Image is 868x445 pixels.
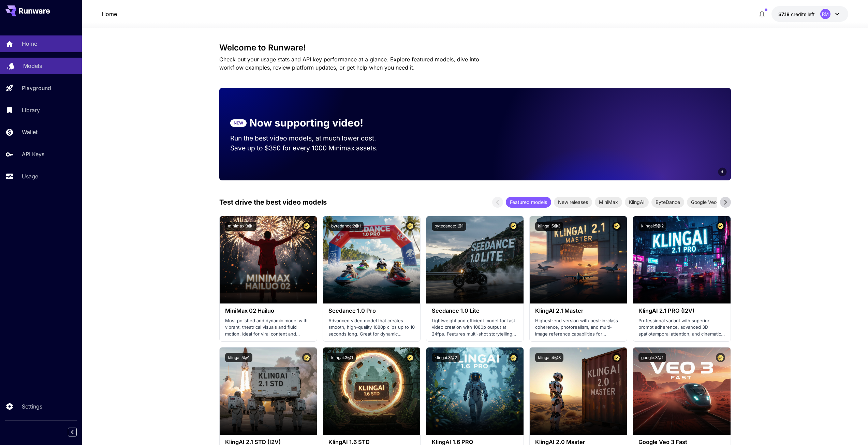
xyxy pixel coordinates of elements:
span: $7.18 [778,11,791,17]
a: Home [102,10,117,18]
p: Library [22,106,40,114]
p: Home [22,40,37,48]
button: Certified Model – Vetted for best performance and includes a commercial license. [302,353,311,362]
button: Certified Model – Vetted for best performance and includes a commercial license. [509,353,518,362]
div: RM [820,9,830,19]
button: Certified Model – Vetted for best performance and includes a commercial license. [406,353,415,362]
img: alt [633,347,730,435]
button: Certified Model – Vetted for best performance and includes a commercial license. [612,222,621,231]
button: klingai:5@2 [638,222,666,231]
p: Most polished and dynamic model with vibrant, theatrical visuals and fluid motion. Ideal for vira... [225,317,311,338]
button: Certified Model – Vetted for best performance and includes a commercial license. [716,353,725,362]
p: Playground [22,84,51,92]
button: Certified Model – Vetted for best performance and includes a commercial license. [716,222,725,231]
p: Save up to $350 for every 1000 Minimax assets. [230,143,389,153]
button: Certified Model – Vetted for best performance and includes a commercial license. [509,222,518,231]
button: klingai:5@3 [535,222,563,231]
h3: KlingAI 2.1 Master [535,308,621,314]
button: Certified Model – Vetted for best performance and includes a commercial license. [302,222,311,231]
button: bytedance:2@1 [328,222,364,231]
button: Certified Model – Vetted for best performance and includes a commercial license. [612,353,621,362]
p: Test drive the best video models [219,197,327,207]
button: klingai:4@3 [535,353,563,362]
span: MiniMax [595,198,622,206]
div: $7.18036 [778,11,815,18]
p: Advanced video model that creates smooth, high-quality 1080p clips up to 10 seconds long. Great f... [328,317,415,338]
button: klingai:5@1 [225,353,252,362]
p: Wallet [22,128,38,136]
nav: breadcrumb [102,10,117,18]
img: alt [633,216,730,303]
img: alt [323,216,420,303]
span: Featured models [506,198,551,206]
img: alt [220,216,317,303]
button: minimax:3@1 [225,222,256,231]
button: $7.18036RM [771,6,848,22]
p: Highest-end version with best-in-class coherence, photorealism, and multi-image reference capabil... [535,317,621,338]
img: alt [530,347,627,435]
div: Featured models [506,197,551,208]
div: ByteDance [651,197,684,208]
span: KlingAI [625,198,649,206]
h3: KlingAI 2.1 PRO (I2V) [638,308,725,314]
div: KlingAI [625,197,649,208]
h3: Welcome to Runware! [219,43,731,53]
span: ByteDance [651,198,684,206]
div: New releases [554,197,592,208]
p: Settings [22,402,42,411]
button: klingai:3@2 [432,353,460,362]
span: credits left [791,11,815,17]
h3: MiniMax 02 Hailuo [225,308,311,314]
div: MiniMax [595,197,622,208]
p: Lightweight and efficient model for fast video creation with 1080p output at 24fps. Features mult... [432,317,518,338]
img: alt [426,347,524,435]
button: Collapse sidebar [68,428,77,436]
p: Usage [22,172,38,180]
h3: Seedance 1.0 Lite [432,308,518,314]
p: Models [23,62,42,70]
img: alt [323,347,420,435]
span: New releases [554,198,592,206]
p: Now supporting video! [249,115,363,131]
span: 6 [721,169,723,174]
span: Google Veo [687,198,721,206]
span: Check out your usage stats and API key performance at a glance. Explore featured models, dive int... [219,56,479,71]
h3: Seedance 1.0 Pro [328,308,415,314]
p: Professional variant with superior prompt adherence, advanced 3D spatiotemporal attention, and ci... [638,317,725,338]
div: Collapse sidebar [73,426,82,438]
img: alt [530,216,627,303]
button: bytedance:1@1 [432,222,466,231]
p: NEW [234,120,243,126]
button: google:3@1 [638,353,666,362]
p: API Keys [22,150,44,158]
img: alt [426,216,524,303]
button: Certified Model – Vetted for best performance and includes a commercial license. [406,222,415,231]
div: Google Veo [687,197,721,208]
p: Run the best video models, at much lower cost. [230,133,389,143]
button: klingai:3@1 [328,353,356,362]
img: alt [220,347,317,435]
